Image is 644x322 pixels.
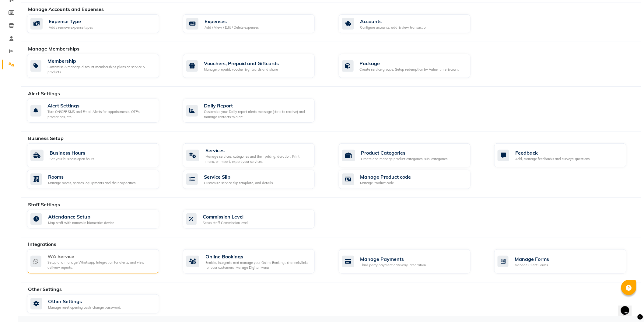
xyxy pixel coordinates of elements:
div: Setup staff Commission level [203,220,248,226]
div: Service Slip [204,173,274,180]
div: Manage rooms, spaces, equipments and their capacities. [48,180,136,186]
div: Manage services, categories and their pricing, duration. Print menu, or import, export your servi... [205,154,310,164]
div: Manage Payments [360,255,426,263]
div: Customize service slip template, and details. [204,180,274,186]
div: Vouchers, Prepaid and Giftcards [204,60,279,67]
a: Expense TypeAdd / remove expense types [27,14,174,33]
div: Configure accounts, add & view transaction [360,25,428,30]
a: ExpensesAdd / View / Edit / Delete expenses [183,14,330,33]
div: Alert Settings [47,102,154,109]
div: Membership [47,57,154,65]
a: Service SlipCustomize service slip template, and details. [183,170,330,189]
a: ServicesManage services, categories and their pricing, duration. Print menu, or import, export yo... [183,143,330,167]
a: Alert SettingsTurn ON/OFF SMS and Email Alerts for appointments, OTPs, promotions, etc. [27,99,174,123]
div: Daily Report [204,102,310,109]
a: Manage Product codeManage Product code [339,170,485,189]
div: Other Settings [48,298,121,305]
div: Commission Level [203,213,248,220]
div: Customise & manage discount memberships plans on service & products [47,65,154,75]
div: Set your business open hours [50,156,94,162]
div: Turn ON/OFF SMS and Email Alerts for appointments, OTPs, promotions, etc. [47,109,154,119]
div: Manage Client Forms [515,263,549,268]
div: Package [360,60,459,67]
div: Create service groups, Setup redemption by Value, time & count [360,67,459,72]
div: Accounts [360,18,428,25]
a: FeedbackAdd, manage feedbacks and surveys' questions [494,143,641,167]
div: Rooms [48,173,136,180]
div: Business Hours [50,149,94,156]
a: Manage FormsManage Client Forms [494,249,641,274]
a: WA ServiceSetup and manage Whatsapp Integration for alerts, and view delivery reports. [27,249,174,274]
div: Manage Product code [360,180,411,186]
div: Manage Forms [515,255,549,263]
div: Create and manage product categories, sub-categories [361,156,448,162]
div: Third party payment gateway integration [360,263,426,268]
a: AccountsConfigure accounts, add & view transaction [339,14,485,33]
a: Vouchers, Prepaid and GiftcardsManage prepaid, voucher & giftcards and share [183,54,330,78]
a: Other SettingsManage reset opening cash, change password. [27,294,174,313]
div: Services [205,147,310,154]
div: Feedback [515,149,590,156]
a: Attendance SetupMap staff with names in biometrics device [27,210,174,229]
div: Attendance Setup [48,213,114,220]
a: Business HoursSet your business open hours [27,143,174,167]
a: Commission LevelSetup staff Commission level [183,210,330,229]
div: Add, manage feedbacks and surveys' questions [515,156,590,162]
div: Online Bookings [205,253,310,260]
div: Expense Type [49,18,93,25]
div: Enable, integrate and manage your Online Bookings channels/links for your customers. Manage Digit... [205,260,310,270]
div: Map staff with names in biometrics device [48,220,114,226]
div: Expenses [205,18,259,25]
div: WA Service [47,253,154,260]
a: Product CategoriesCreate and manage product categories, sub-categories [339,143,485,167]
a: Daily ReportCustomize your Daily report alerts message (stats to receive) and manage contacts to ... [183,99,330,123]
a: MembershipCustomise & manage discount memberships plans on service & products [27,54,174,78]
div: Product Categories [361,149,448,156]
iframe: chat widget [618,298,638,316]
div: Add / remove expense types [49,25,93,30]
a: Manage PaymentsThird party payment gateway integration [339,249,485,274]
div: Manage prepaid, voucher & giftcards and share [204,67,279,72]
div: Add / View / Edit / Delete expenses [205,25,259,30]
a: RoomsManage rooms, spaces, equipments and their capacities. [27,170,174,189]
a: Online BookingsEnable, integrate and manage your Online Bookings channels/links for your customer... [183,249,330,274]
div: Setup and manage Whatsapp Integration for alerts, and view delivery reports. [47,260,154,270]
div: Customize your Daily report alerts message (stats to receive) and manage contacts to alert. [204,109,310,119]
div: Manage reset opening cash, change password. [48,305,121,310]
div: Manage Product code [360,173,411,180]
a: PackageCreate service groups, Setup redemption by Value, time & count [339,54,485,78]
